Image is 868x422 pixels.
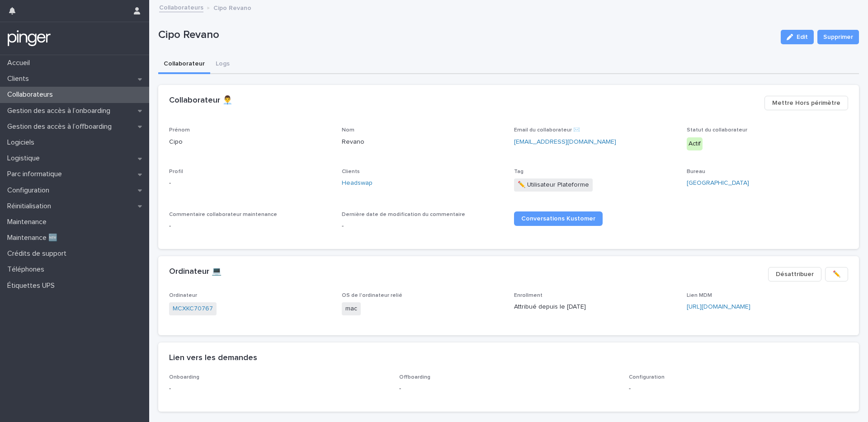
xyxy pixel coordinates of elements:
a: MCXKC70767 [173,304,213,314]
span: Supprimer [823,33,853,42]
span: Enrollment [514,293,542,298]
a: Headswap [342,178,373,188]
a: [URL][DOMAIN_NAME] [687,304,750,310]
button: Supprimer [817,30,859,44]
p: - [399,384,618,394]
span: Commentaire collaborateur maintenance [169,212,277,217]
span: Nom [342,127,354,133]
span: Mettre Hors périmètre [772,98,840,108]
p: - [169,384,388,394]
p: Crédits de support [4,249,74,258]
p: Gestion des accès à l’onboarding [4,107,118,115]
a: Conversations Kustomer [514,211,603,226]
h2: Ordinateur 💻 [169,267,222,277]
button: Collaborateur [158,55,210,74]
p: Réinitialisation [4,202,58,211]
p: Logistique [4,154,47,163]
p: - [342,221,504,231]
h2: Collaborateur 👨‍💼 [169,96,232,106]
span: Bureau [687,169,705,174]
span: Lien MDM [687,293,712,298]
span: Ordinateur [169,293,197,298]
p: Accueil [4,59,37,67]
span: OS de l'ordinateur relié [342,293,402,298]
button: Désattribuer [768,267,821,281]
a: [GEOGRAPHIC_DATA] [687,178,749,188]
span: Dernière date de modification du commentaire [342,212,465,217]
span: Profil [169,169,183,174]
span: Clients [342,169,360,174]
p: - [169,178,331,188]
span: Offboarding [399,375,430,380]
p: Collaborateurs [4,90,60,99]
span: Conversations Kustomer [521,216,595,222]
span: Tag [514,169,524,174]
span: Edit [797,34,808,40]
span: ✏️ [833,270,840,279]
img: mTgBEunGTSyRkCgitkcU [7,29,51,47]
p: Cipo Revano [213,2,251,12]
p: Téléphones [4,265,52,274]
p: Maintenance 🆕 [4,234,65,242]
button: Logs [210,55,235,74]
a: [EMAIL_ADDRESS][DOMAIN_NAME] [514,139,616,145]
h2: Lien vers les demandes [169,353,257,363]
p: Clients [4,75,36,83]
span: ✏️ Utilisateur Plateforme [514,178,593,192]
button: Mettre Hors périmètre [764,96,848,110]
p: Revano [342,137,504,147]
p: Parc informatique [4,170,69,178]
span: Configuration [629,375,665,380]
span: Désattribuer [776,270,814,279]
p: Étiquettes UPS [4,281,62,290]
p: Maintenance [4,218,54,226]
p: Cipo Revano [158,28,774,42]
span: Prénom [169,127,190,133]
p: Attribué depuis le [DATE] [514,302,676,312]
span: Statut du collaborateur [687,127,747,133]
p: - [629,384,848,394]
button: ✏️ [825,267,848,281]
span: Email du collaborateur ✉️ [514,127,580,133]
p: - [169,221,331,231]
p: Cipo [169,137,331,147]
button: Edit [781,30,814,44]
a: Collaborateurs [159,2,203,12]
div: Actif [687,137,703,150]
span: mac [342,302,361,315]
p: Configuration [4,186,57,195]
p: Logiciels [4,138,42,147]
p: Gestion des accès à l’offboarding [4,122,119,131]
span: Onboarding [169,375,199,380]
